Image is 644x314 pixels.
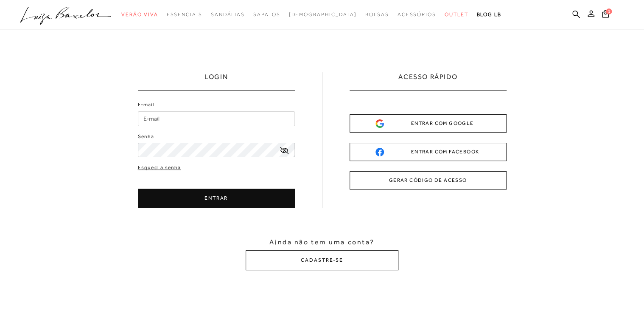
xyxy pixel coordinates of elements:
[398,72,457,90] h2: ACESSO RÁPIDO
[269,238,374,247] span: Ainda não tem uma conta?
[288,7,357,23] a: noSubCategoriesText
[138,111,295,126] input: E-mail
[365,7,389,23] a: categoryNavScreenReaderText
[166,11,202,17] span: Essenciais
[375,119,481,128] div: ENTRAR COM GOOGLE
[253,11,280,17] span: Sapatos
[445,7,468,23] a: categoryNavScreenReaderText
[253,7,280,23] a: categoryNavScreenReaderText
[204,72,228,90] h1: LOGIN
[375,147,481,156] div: ENTRAR COM FACEBOOK
[166,7,202,23] a: categoryNavScreenReaderText
[138,101,155,109] label: E-mail
[398,7,436,23] a: categoryNavScreenReaderText
[606,8,612,14] span: 1
[350,114,507,133] button: ENTRAR COM GOOGLE
[138,133,154,141] label: Senha
[121,7,158,23] a: categoryNavScreenReaderText
[138,189,295,208] button: ENTRAR
[121,11,158,17] span: Verão Viva
[211,11,245,17] span: Sandálias
[599,9,611,21] button: 1
[365,11,389,17] span: Bolsas
[288,11,357,17] span: [DEMOGRAPHIC_DATA]
[350,143,507,161] button: ENTRAR COM FACEBOOK
[280,147,288,153] a: exibir senha
[476,11,501,17] span: BLOG LB
[211,7,245,23] a: categoryNavScreenReaderText
[246,250,398,270] button: CADASTRE-SE
[398,11,436,17] span: Acessórios
[138,164,181,172] a: Esqueci a senha
[350,171,507,190] button: GERAR CÓDIGO DE ACESSO
[445,11,468,17] span: Outlet
[476,7,501,23] a: BLOG LB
